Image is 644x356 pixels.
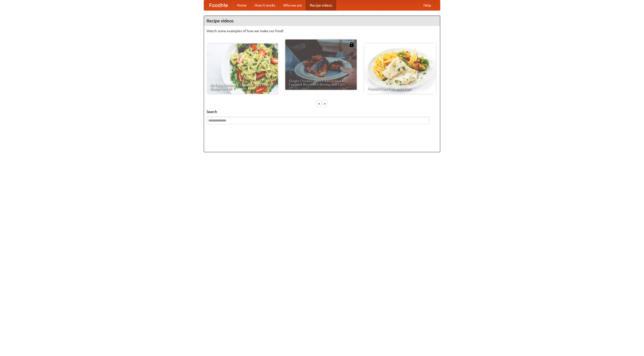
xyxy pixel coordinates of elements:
[349,42,354,47] img: 483408.png
[204,16,440,26] h4: Recipe videos
[233,0,251,10] a: Home
[323,100,327,107] div: »
[207,44,278,94] a: An Easy, Summery Tomato Pasta That's Ready for Fall
[207,28,437,33] p: Watch some examples of how we make our food!
[210,83,274,90] span: An Easy, Summery Tomato Pasta That's Ready for Fall
[419,0,435,10] a: Help
[251,0,279,10] a: How it works
[364,44,436,94] a: French Fries Fish and Chips
[204,0,233,10] a: FoodMe
[306,0,336,10] a: Recipe videos
[279,0,306,10] a: Who we are
[317,100,321,107] div: «
[368,87,432,90] span: French Fries Fish and Chips
[207,109,437,114] h5: Search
